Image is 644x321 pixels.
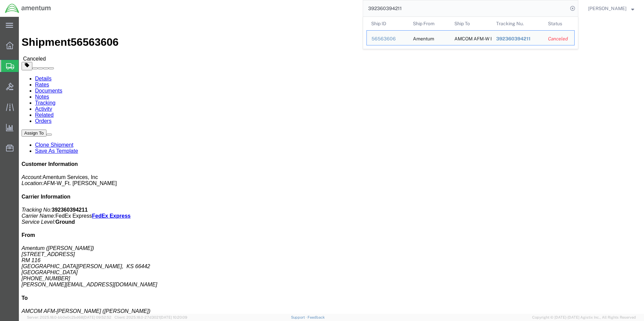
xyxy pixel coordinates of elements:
[548,35,570,42] div: Canceled
[115,315,187,319] span: Client: 2025.18.0-27d3021
[543,17,575,30] th: Status
[413,31,434,45] div: Amentum
[366,17,578,49] table: Search Results
[491,17,544,30] th: Tracking Nu.
[532,315,636,320] span: Copyright © [DATE]-[DATE] Agistix Inc., All Rights Reserved
[160,315,187,319] span: [DATE] 10:20:09
[496,36,530,41] span: 392360394211
[366,17,408,30] th: Ship ID
[588,5,626,12] span: Regina Escobar
[83,315,111,319] span: [DATE] 09:52:52
[496,35,539,42] div: 392360394211
[372,35,404,42] div: 56563606
[408,17,450,30] th: Ship From
[450,17,491,30] th: Ship To
[27,315,111,319] span: Server: 2025.18.0-bb0e0c2bd68
[308,315,325,319] a: Feedback
[363,0,568,16] input: Search for shipment number, reference number
[5,3,51,13] img: logo
[454,31,487,45] div: AMCOM AFM-W Bliss
[19,17,644,314] iframe: FS Legacy Container
[588,4,635,12] button: [PERSON_NAME]
[291,315,308,319] a: Support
